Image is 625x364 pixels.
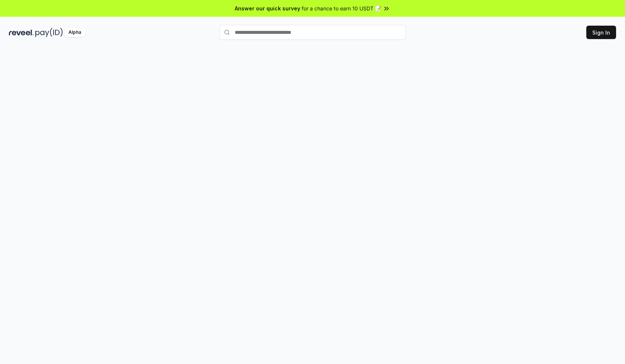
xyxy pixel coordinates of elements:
[35,28,63,37] img: pay_id
[64,28,85,37] div: Alpha
[235,4,300,12] span: Answer our quick survey
[586,26,616,39] button: Sign In
[9,28,34,37] img: reveel_dark
[302,4,381,12] span: for a chance to earn 10 USDT 📝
